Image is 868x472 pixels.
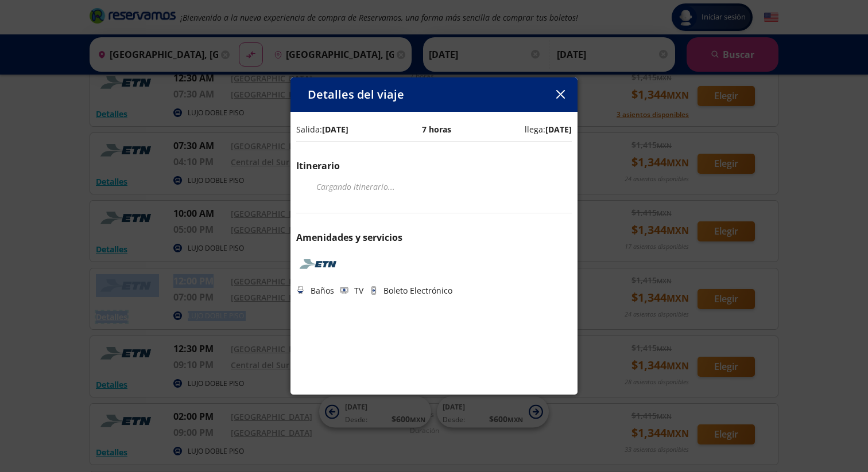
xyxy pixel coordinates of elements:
p: TV [354,284,363,297]
b: [DATE] [545,124,572,135]
p: Salida: [296,123,348,135]
p: 7 horas [422,123,451,135]
p: Amenidades y servicios [296,231,572,244]
p: Baños [311,284,334,297]
p: Detalles del viaje [308,86,404,103]
p: Itinerario [296,159,572,173]
p: Boleto Electrónico [383,284,452,297]
b: [DATE] [322,124,348,135]
em: Cargando itinerario ... [316,181,395,192]
img: ETN [296,256,342,273]
p: llega: [525,123,572,135]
